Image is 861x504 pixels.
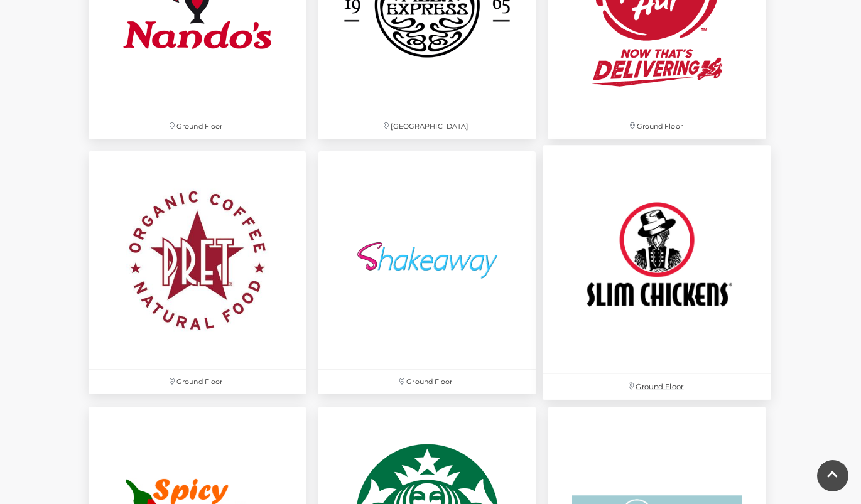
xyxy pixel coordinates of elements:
p: Ground Floor [89,370,306,394]
a: Ground Floor [536,139,778,407]
p: Ground Floor [318,370,536,394]
p: [GEOGRAPHIC_DATA] [318,114,536,139]
p: Ground Floor [548,114,766,139]
p: Ground Floor [89,114,306,139]
p: Ground Floor [543,374,771,400]
a: Ground Floor [82,145,312,400]
a: Ground Floor [312,145,542,400]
